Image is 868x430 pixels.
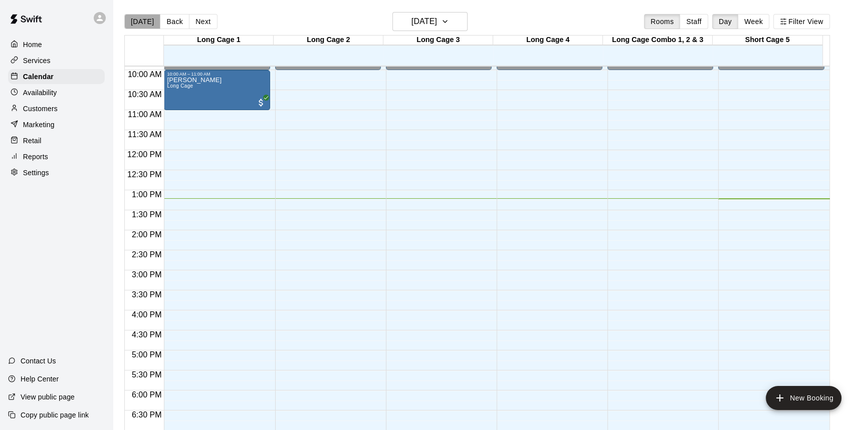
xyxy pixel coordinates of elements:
[256,98,266,108] span: All customers have paid
[23,56,51,66] p: Services
[164,70,270,110] div: 10:00 AM – 11:00 AM: Mr Naman
[644,14,680,29] button: Rooms
[125,150,164,159] span: 12:00 PM
[8,165,105,180] a: Settings
[773,14,829,29] button: Filter View
[164,36,274,45] div: Long Cage 1
[129,350,164,359] span: 5:00 PM
[23,168,49,178] p: Settings
[23,136,42,146] p: Retail
[189,14,217,29] button: Next
[8,37,105,52] a: Home
[411,15,437,29] h6: [DATE]
[167,83,193,89] span: Long Cage
[129,190,164,199] span: 1:00 PM
[129,390,164,399] span: 6:00 PM
[680,14,708,29] button: Staff
[23,88,57,98] p: Availability
[392,12,468,31] button: [DATE]
[712,14,738,29] button: Day
[23,40,42,50] p: Home
[8,149,105,164] a: Reports
[738,14,769,29] button: Week
[8,117,105,132] a: Marketing
[129,310,164,319] span: 4:00 PM
[383,36,493,45] div: Long Cage 3
[129,270,164,279] span: 3:00 PM
[603,36,713,45] div: Long Cage Combo 1, 2 & 3
[21,392,75,402] p: View public page
[129,410,164,419] span: 6:30 PM
[8,133,105,148] a: Retail
[125,170,164,179] span: 12:30 PM
[766,386,841,410] button: add
[713,36,822,45] div: Short Cage 5
[129,370,164,379] span: 5:30 PM
[129,250,164,259] span: 2:30 PM
[8,69,105,84] a: Calendar
[274,36,383,45] div: Long Cage 2
[129,230,164,239] span: 2:00 PM
[23,72,54,82] p: Calendar
[8,85,105,100] a: Availability
[23,104,58,114] p: Customers
[129,210,164,219] span: 1:30 PM
[125,90,164,99] span: 10:30 AM
[23,152,48,162] p: Reports
[124,14,160,29] button: [DATE]
[129,330,164,339] span: 4:30 PM
[21,356,56,366] p: Contact Us
[21,374,59,384] p: Help Center
[125,110,164,119] span: 11:00 AM
[167,72,267,77] div: 10:00 AM – 11:00 AM
[8,101,105,116] a: Customers
[23,120,55,130] p: Marketing
[21,410,89,420] p: Copy public page link
[160,14,189,29] button: Back
[129,290,164,299] span: 3:30 PM
[493,36,603,45] div: Long Cage 4
[125,70,164,79] span: 10:00 AM
[8,53,105,68] a: Services
[125,130,164,139] span: 11:30 AM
